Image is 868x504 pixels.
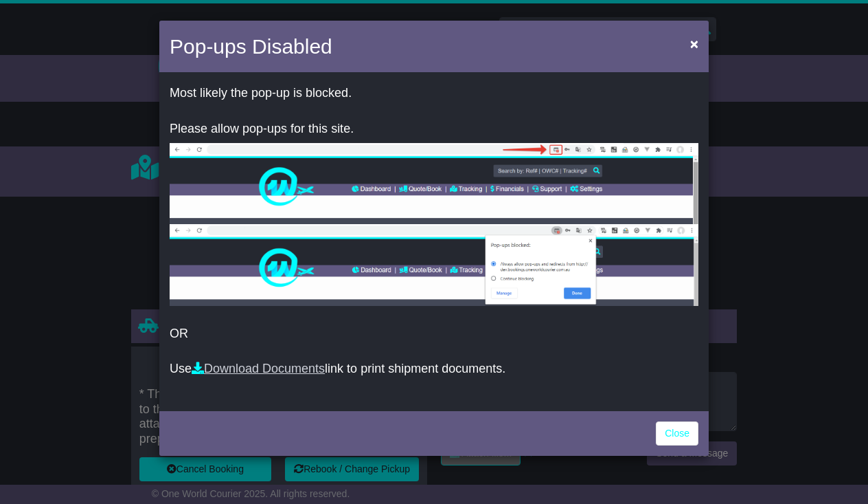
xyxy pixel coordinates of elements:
[690,36,698,52] span: ×
[192,362,325,375] a: Download Documents
[170,143,698,224] img: allow-popup-1.png
[170,122,698,137] p: Please allow pop-ups for this site.
[170,362,698,377] p: Use link to print shipment documents.
[683,30,705,58] button: Close
[656,421,698,446] a: Close
[170,86,698,101] p: Most likely the pop-up is blocked.
[170,224,698,306] img: allow-popup-2.png
[170,31,332,62] h4: Pop-ups Disabled
[159,76,709,408] div: OR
